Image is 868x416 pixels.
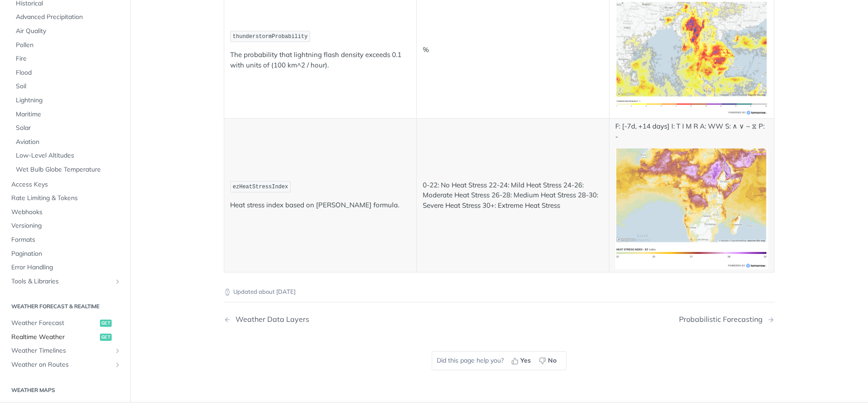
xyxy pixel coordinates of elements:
div: Probabilistic Forecasting [679,315,767,324]
div: Did this page help you? [432,351,566,370]
span: Aviation [16,137,121,146]
h2: Weather Forecast & realtime [7,302,123,311]
span: Soil [16,82,121,91]
span: Wet Bulb Globe Temperature [16,165,121,174]
div: Weather Data Layers [231,315,309,324]
span: Expand image [615,204,768,212]
a: Formats [7,233,123,247]
button: Show subpages for Tools & Libraries [114,277,121,285]
span: Error Handling [11,263,121,272]
a: Previous Page: Weather Data Layers [224,315,460,324]
a: Error Handling [7,261,123,274]
a: Realtime Weatherget [7,330,123,344]
a: Weather Mapsget [7,400,123,413]
a: Access Keys [7,177,123,191]
a: Air Quality [11,24,123,38]
a: Fire [11,52,123,66]
button: Show subpages for Weather Timelines [114,347,121,354]
span: Expand image [615,53,768,62]
span: Low-Level Altitudes [16,151,121,160]
span: Fire [16,54,121,63]
a: Maritime [11,107,123,121]
span: thunderstormProbability [233,33,308,40]
p: F: [-7d, +14 days] I: T I M R A: WW S: ∧ ∨ ~ ⧖ P: - [615,121,768,142]
span: get [100,320,112,327]
a: Versioning [7,219,123,233]
span: ezHeatStressIndex [233,184,288,190]
h2: Weather Maps [7,386,123,394]
span: Pollen [16,40,121,49]
a: Pagination [7,247,123,260]
span: Realtime Weather [11,332,98,341]
a: Soil [11,80,123,93]
a: Next Page: Probabilistic Forecasting [679,315,774,324]
span: Versioning [11,221,121,230]
p: 0-22: No Heat Stress 22-24: Mild Heat Stress 24-26: Moderate Heat Stress 26-28: Medium Heat Stres... [423,180,603,211]
span: Tools & Libraries [11,277,112,286]
a: Solar [11,121,123,135]
a: Weather on RoutesShow subpages for Weather on Routes [7,358,123,372]
span: Yes [520,356,531,365]
a: Rate Limiting & Tokens [7,191,123,205]
span: Access Keys [11,180,121,189]
a: Advanced Precipitation [11,10,123,24]
p: Heat stress index based on [PERSON_NAME] formula. [230,200,410,210]
span: Weather Timelines [11,346,112,355]
a: Pollen [11,38,123,52]
span: Pagination [11,249,121,258]
span: Flood [16,68,121,77]
button: Yes [508,354,536,368]
a: Low-Level Altitudes [11,149,123,163]
span: Solar [16,124,121,133]
a: Wet Bulb Globe Temperature [11,163,123,177]
span: No [548,356,557,365]
span: Advanced Precipitation [16,13,121,22]
button: Show subpages for Weather on Routes [114,361,121,368]
a: Weather Forecastget [7,316,123,330]
p: % [423,45,603,55]
a: Tools & LibrariesShow subpages for Tools & Libraries [7,274,123,288]
span: Formats [11,235,121,244]
span: Lightning [16,96,121,105]
p: The probability that lightning flash density exceeds 0.1 with units of (100 km^2 / hour). [230,50,410,70]
span: get [100,333,112,340]
span: Maritime [16,110,121,119]
a: Weather TimelinesShow subpages for Weather Timelines [7,344,123,358]
a: Aviation [11,135,123,148]
span: Webhooks [11,207,121,216]
a: Lightning [11,94,123,107]
a: Webhooks [7,205,123,219]
p: Updated about [DATE] [224,287,774,296]
span: Rate Limiting & Tokens [11,194,121,203]
a: Flood [11,66,123,79]
span: Weather Forecast [11,319,98,328]
span: Weather on Routes [11,360,112,369]
span: Air Quality [16,27,121,36]
nav: Pagination Controls [224,306,774,333]
button: No [536,354,561,368]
